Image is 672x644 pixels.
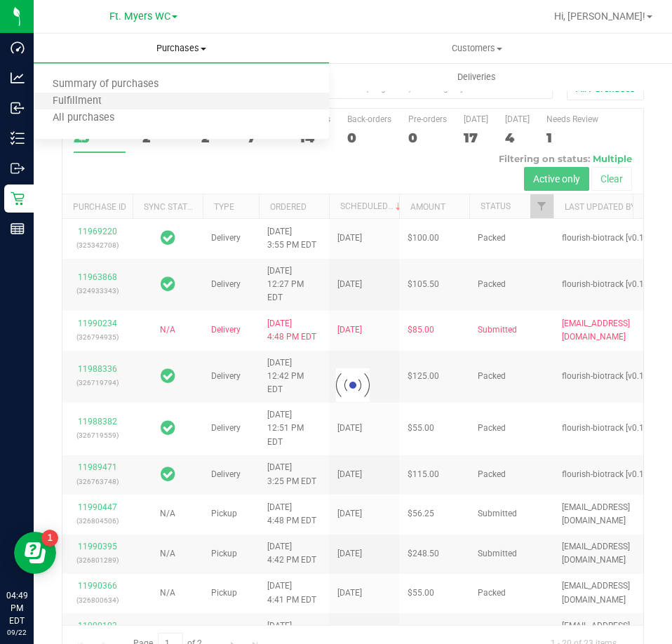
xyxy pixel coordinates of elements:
inline-svg: Inbound [11,101,25,115]
iframe: Resource center unread badge [41,530,58,546]
inline-svg: Analytics [11,71,25,85]
inline-svg: Inventory [11,131,25,145]
a: Customers [329,34,624,63]
iframe: Resource center [14,532,56,574]
span: Hi, [PERSON_NAME]! [554,11,645,22]
span: All purchases [34,112,133,124]
span: Customers [330,42,624,55]
a: Tills [34,62,329,92]
span: Ft. Myers WC [109,11,170,22]
p: 04:49 PM EDT [6,589,27,627]
a: Purchases Summary of purchases Fulfillment All purchases [34,34,329,63]
p: 09/22 [6,627,27,638]
inline-svg: Retail [11,192,25,206]
span: Purchases [34,42,329,55]
inline-svg: Dashboard [11,41,25,55]
inline-svg: Reports [11,222,25,236]
span: Summary of purchases [34,79,177,90]
inline-svg: Outbound [11,161,25,175]
span: Deliveries [438,71,515,83]
span: Fulfillment [34,95,121,107]
a: Deliveries [329,62,624,92]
